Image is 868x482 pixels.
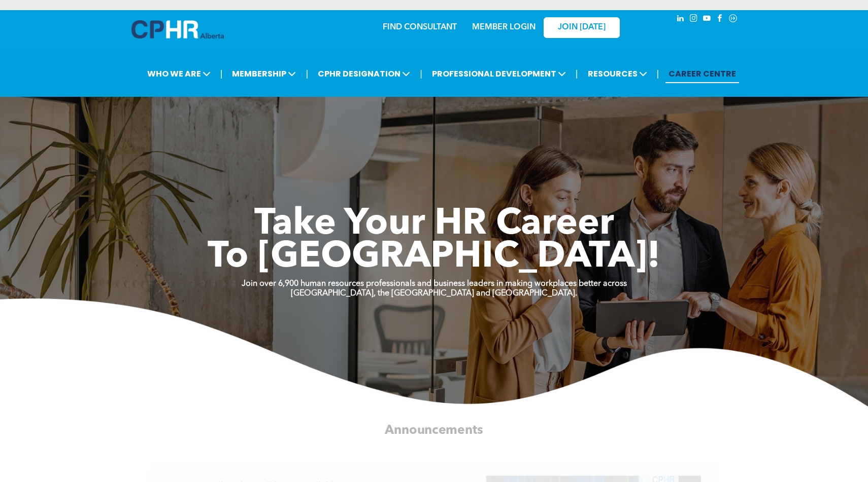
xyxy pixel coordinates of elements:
[254,206,614,243] span: Take Your HR Career
[315,64,413,83] span: CPHR DESIGNATION
[208,239,660,276] span: To [GEOGRAPHIC_DATA]!
[727,13,739,26] a: Social network
[242,280,627,288] strong: Join over 6,900 human resources professionals and business leaders in making workplaces better ac...
[306,63,308,84] li: |
[657,63,659,84] li: |
[688,13,699,26] a: instagram
[383,23,457,31] a: FIND CONSULTANT
[131,20,224,39] img: A blue and white logo for cp alberta
[701,13,712,26] a: youtube
[675,13,686,26] a: linkedin
[665,64,739,83] a: CAREER CENTRE
[429,64,569,83] span: PROFESSIONAL DEVELOPMENT
[576,63,578,84] li: |
[420,63,422,84] li: |
[291,289,577,298] strong: [GEOGRAPHIC_DATA], the [GEOGRAPHIC_DATA] and [GEOGRAPHIC_DATA].
[229,64,299,83] span: MEMBERSHIP
[544,17,620,38] a: JOIN [DATE]
[585,64,650,83] span: RESOURCES
[714,13,725,26] a: facebook
[385,424,483,437] span: Announcements
[220,63,223,84] li: |
[144,64,214,83] span: WHO WE ARE
[472,23,536,31] a: MEMBER LOGIN
[558,23,606,32] span: JOIN [DATE]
